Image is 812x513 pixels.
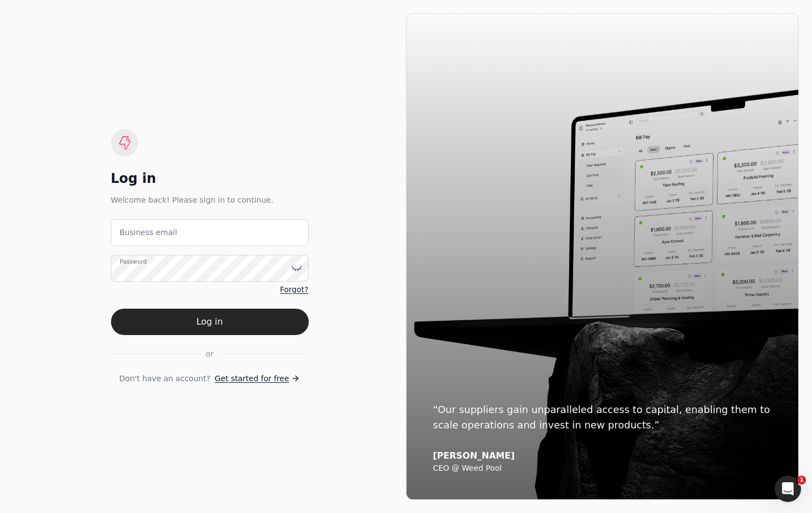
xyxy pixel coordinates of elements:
a: Forgot? [280,284,308,295]
div: Log in [111,170,309,187]
a: Get started for free [215,373,300,384]
label: Password [120,257,147,266]
div: CEO @ Weed Pool [433,464,772,473]
span: Don't have an account? [119,373,210,384]
label: Business email [120,227,177,238]
button: Log in [111,309,309,335]
span: Get started for free [215,373,289,384]
iframe: Intercom live chat [775,476,801,502]
div: [PERSON_NAME] [433,450,772,461]
span: or [205,348,213,360]
div: Welcome back! Please sign in to continue. [111,194,309,206]
span: 1 [797,476,806,484]
div: “Our suppliers gain unparalleled access to capital, enabling them to scale operations and invest ... [433,402,772,433]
